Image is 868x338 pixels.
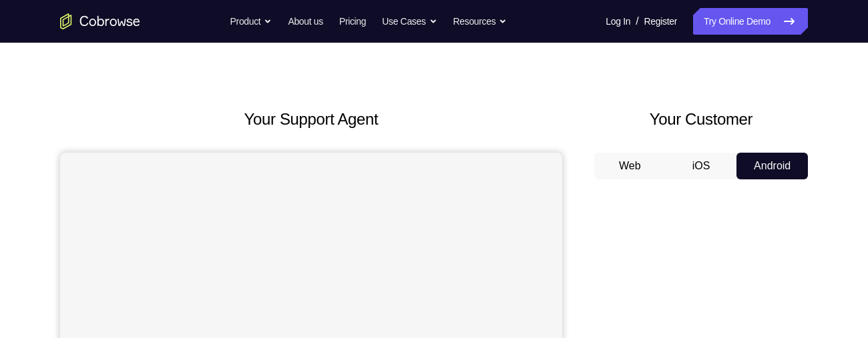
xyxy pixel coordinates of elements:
[230,8,272,35] button: Product
[644,8,677,35] a: Register
[736,153,808,179] button: Android
[594,153,666,179] button: Web
[60,13,140,29] a: Go to the home page
[594,107,808,131] h2: Your Customer
[382,8,437,35] button: Use Cases
[606,8,630,35] a: Log In
[666,153,737,179] button: iOS
[636,13,638,29] span: /
[453,8,507,35] button: Resources
[288,8,322,35] a: About us
[339,8,366,35] a: Pricing
[60,107,562,131] h2: Your Support Agent
[693,8,808,35] a: Try Online Demo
